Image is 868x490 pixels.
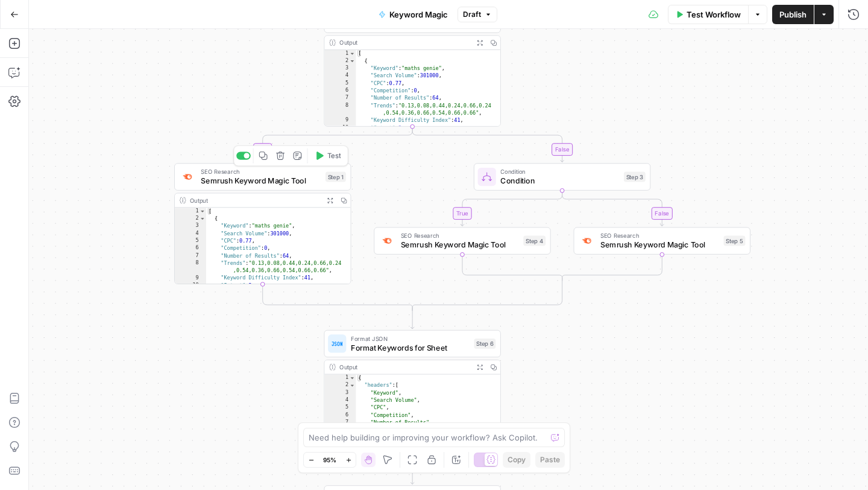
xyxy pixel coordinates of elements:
span: Toggle code folding, rows 1 through 1002 [349,50,355,57]
span: Test [327,151,341,161]
span: 95% [323,455,336,465]
div: 1 [324,375,356,382]
div: 6 [324,412,356,419]
div: 5 [175,237,206,244]
div: 9 [324,117,356,124]
g: Edge from step_1 to step_2-conditional-end [263,284,412,311]
div: 4 [324,396,356,404]
span: Toggle code folding, rows 1 through 1002 [200,208,206,215]
span: Condition [500,167,619,176]
span: Format Keywords for Sheet [351,342,470,354]
div: 3 [324,389,356,396]
g: Edge from step_2-conditional-end to step_6 [410,308,414,329]
span: SEO Research [401,231,519,240]
div: Output [339,363,470,372]
span: Semrush Keyword Magic Tool [401,239,519,250]
span: Toggle code folding, rows 2 through 11 [200,215,206,223]
span: SEO Research [201,167,321,176]
div: SEO ResearchSemrush Keyword Magic ToolStep 1TestOutput[ { "Keyword":"maths genie", "Search Volume... [174,163,351,284]
span: Toggle code folding, rows 2 through 11 [349,57,355,65]
div: 6 [324,87,356,94]
button: Keyword Magic [371,5,455,24]
div: Output [190,196,320,205]
g: Edge from step_5 to step_3-conditional-end [562,255,662,281]
div: 2 [324,57,356,65]
g: Edge from step_2 to step_1 [261,127,412,162]
span: Toggle code folding, rows 1 through 1013 [349,375,355,382]
div: Step 4 [523,236,546,246]
button: Copy [503,452,530,468]
div: Output[ { "Keyword":"maths genie", "Search Volume":301000, "CPC":0.77, "Competition":0, "Number o... [324,5,500,127]
div: Step 1 [325,172,346,182]
span: Condition [500,175,619,186]
g: Edge from step_2 to step_3 [412,127,564,162]
div: 10 [324,124,356,132]
div: 7 [175,252,206,259]
g: Edge from step_3 to step_5 [562,191,664,226]
span: Semrush Keyword Magic Tool [201,175,321,186]
div: 10 [175,282,206,289]
div: 1 [324,50,356,57]
img: 8a3tdog8tf0qdwwcclgyu02y995m [181,171,193,183]
div: 3 [324,65,356,72]
div: Format JSONFormat Keywords for SheetStep 6Output{ "headers":[ "Keyword", "Search Volume", "CPC", ... [324,330,500,451]
div: 6 [175,245,206,252]
div: Step 3 [624,172,646,182]
span: Format JSON [351,334,470,343]
span: Keyword Magic [389,8,448,21]
div: 5 [324,404,356,412]
span: Test Workflow [687,8,741,21]
button: Publish [772,5,814,24]
div: 9 [175,275,206,282]
div: SEO ResearchSemrush Keyword Magic ToolStep 5 [574,227,750,254]
span: Paste [540,454,560,465]
div: 8 [324,102,356,117]
div: 4 [175,230,206,237]
span: Toggle code folding, rows 2 through 10 [349,382,355,389]
button: Paste [535,452,565,468]
button: Test [310,148,345,164]
span: Semrush Keyword Magic Tool [600,239,719,250]
span: Draft [463,9,481,20]
span: Copy [508,454,526,465]
g: Edge from step_3-conditional-end to step_2-conditional-end [412,278,562,311]
div: Step 5 [724,236,746,246]
div: 1 [175,208,206,215]
div: Step 6 [474,339,495,349]
span: SEO Research [600,231,719,240]
img: 8a3tdog8tf0qdwwcclgyu02y995m [581,235,593,247]
div: 8 [175,259,206,275]
div: SEO ResearchSemrush Keyword Magic ToolStep 4 [374,227,550,254]
div: 2 [175,215,206,223]
button: Draft [458,7,497,22]
div: ConditionConditionStep 3 [474,163,650,190]
div: 7 [324,419,356,426]
g: Edge from step_4 to step_3-conditional-end [462,255,562,281]
g: Edge from step_6 to step_7 [410,451,414,484]
div: Output [339,38,470,47]
div: 7 [324,95,356,102]
div: 5 [324,80,356,87]
span: Publish [779,8,807,21]
button: Test Workflow [668,5,748,24]
g: Edge from step_3 to step_4 [461,191,562,226]
div: 2 [324,382,356,389]
div: 4 [324,72,356,80]
img: 8a3tdog8tf0qdwwcclgyu02y995m [382,235,393,247]
div: 3 [175,223,206,230]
